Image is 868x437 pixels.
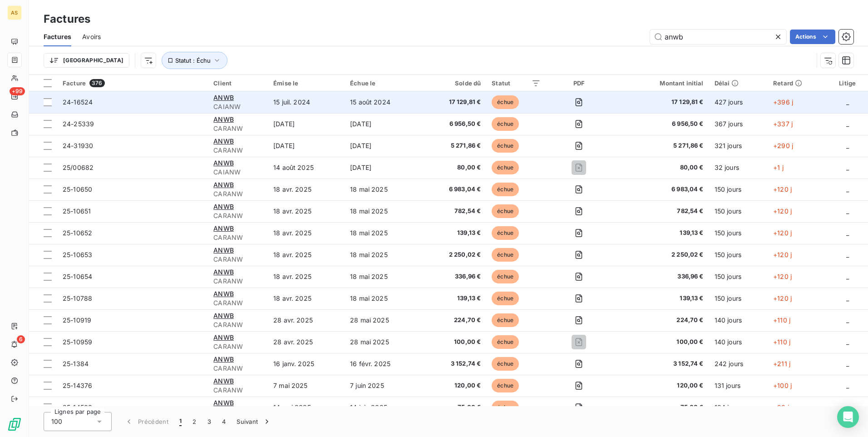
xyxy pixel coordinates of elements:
[492,292,519,305] span: échue
[846,251,849,258] span: _
[709,113,768,135] td: 367 jours
[44,11,90,27] h3: Factures
[846,360,849,367] span: _
[492,161,519,174] span: échue
[428,316,481,325] span: 224,70 €
[345,157,423,179] td: [DATE]
[617,338,704,347] span: 100,00 €
[63,360,89,367] span: 25-1384
[213,399,234,407] span: ANWB
[213,224,234,232] span: ANWB
[492,226,519,240] span: échue
[213,146,262,155] span: CARANW
[82,32,101,41] span: Avoirs
[63,120,94,128] span: 24-25339
[268,157,345,179] td: 14 août 2025
[492,357,519,371] span: échue
[231,412,277,431] button: Suivant
[213,355,234,363] span: ANWB
[492,270,519,283] span: échue
[268,179,345,200] td: 18 avr. 2025
[650,30,786,44] input: Rechercher
[213,94,234,101] span: ANWB
[617,207,704,216] span: 782,54 €
[213,246,234,254] span: ANWB
[10,87,25,95] span: +99
[345,266,423,288] td: 18 mai 2025
[617,163,704,172] span: 80,00 €
[89,79,104,87] span: 376
[7,5,22,20] div: AS
[213,333,234,341] span: ANWB
[428,207,481,216] span: 782,54 €
[773,316,790,324] span: +110 j
[202,412,217,431] button: 3
[492,139,519,153] span: échue
[345,179,423,200] td: 18 mai 2025
[268,266,345,288] td: 18 avr. 2025
[709,288,768,309] td: 150 jours
[63,164,94,171] span: 25/00682
[492,183,519,196] span: échue
[428,79,481,87] div: Solde dû
[846,229,849,237] span: _
[617,228,704,238] span: 139,13 €
[428,98,481,107] span: 17 129,81 €
[213,189,262,199] span: CARANW
[44,53,129,68] button: [GEOGRAPHIC_DATA]
[617,381,704,390] span: 120,00 €
[617,185,704,194] span: 6 983,04 €
[63,185,92,193] span: 25-10650
[119,412,174,431] button: Précédent
[268,375,345,397] td: 7 mai 2025
[345,91,423,113] td: 15 août 2024
[213,181,234,189] span: ANWB
[773,207,792,215] span: +120 j
[492,95,519,109] span: échue
[617,403,704,412] span: 75,00 €
[709,157,768,179] td: 32 jours
[213,137,234,145] span: ANWB
[63,273,92,280] span: 25-10654
[213,115,234,123] span: ANWB
[773,251,792,258] span: +120 j
[268,135,345,157] td: [DATE]
[492,248,519,262] span: échue
[833,79,863,87] div: Litige
[837,406,859,428] div: Open Intercom Messenger
[213,102,262,111] span: CAIANW
[617,98,704,107] span: 17 129,81 €
[213,386,262,395] span: CARANW
[709,222,768,244] td: 150 jours
[773,273,792,280] span: +120 j
[846,403,849,411] span: _
[428,359,481,368] span: 3 152,74 €
[268,91,345,113] td: 15 juil. 2024
[846,273,849,280] span: _
[213,124,262,133] span: CARANW
[345,309,423,331] td: 28 mai 2025
[345,200,423,222] td: 18 mai 2025
[617,119,704,129] span: 6 956,50 €
[63,251,92,258] span: 25-10653
[773,79,821,87] div: Retard
[345,244,423,266] td: 18 mai 2025
[428,163,481,172] span: 80,00 €
[773,98,793,106] span: +396 j
[617,359,704,368] span: 3 152,74 €
[773,164,784,171] span: +1 j
[492,335,519,349] span: échue
[213,168,262,177] span: CAIANW
[174,412,187,431] button: 1
[773,338,790,346] span: +110 j
[213,290,234,298] span: ANWB
[846,316,849,324] span: _
[63,316,91,324] span: 25-10919
[350,79,417,87] div: Échue le
[773,294,792,302] span: +120 j
[345,288,423,309] td: 18 mai 2025
[268,244,345,266] td: 18 avr. 2025
[773,382,792,389] span: +100 j
[345,353,423,375] td: 16 févr. 2025
[213,342,262,351] span: CARANW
